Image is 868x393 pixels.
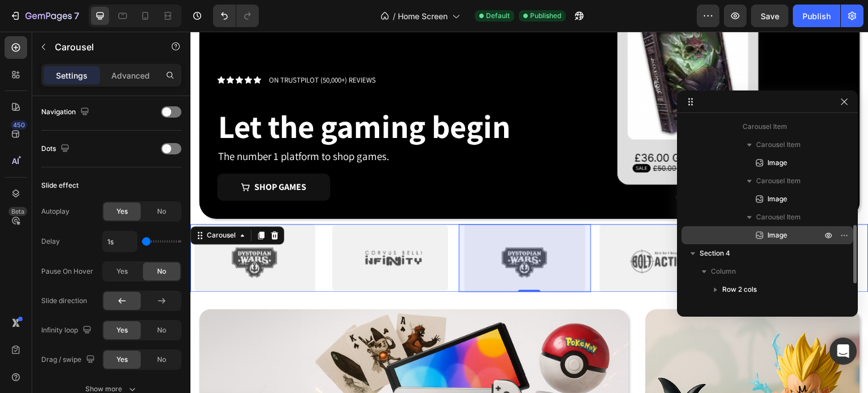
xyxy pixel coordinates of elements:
button: Save [751,5,788,27]
div: Open Intercom Messenger [830,338,857,365]
span: Carousel Item [756,211,801,223]
p: Advanced [111,70,150,81]
div: Slide direction [41,296,87,306]
div: Dots [41,141,72,157]
button: Publish [793,5,840,27]
span: Column [711,266,736,277]
span: No [157,206,166,217]
div: Slide effect [41,180,79,191]
span: / [393,10,396,22]
span: No [157,325,166,335]
span: Image [767,230,787,241]
img: gempages_581327406824948654-a99b77ba-a2af-4824-b262-16c33c5ce32c.png [268,193,401,261]
span: Carousel Item [756,175,801,187]
button: Dot [485,162,492,169]
span: Home Screen [398,10,448,22]
div: Infinity loop [41,323,94,338]
span: Row 2 cols [722,302,757,313]
span: Section 4 [700,248,730,259]
span: No [157,355,166,365]
div: Autoplay [41,206,70,217]
button: Dot [497,162,504,169]
p: 7 [74,9,79,23]
span: Carousel Item [743,121,787,132]
div: Navigation [41,105,92,120]
div: Pause On Hover [41,266,93,277]
span: Image [767,157,787,169]
img: gempages_581327406824948654-1de2ad49-5041-4552-b2dd-257f602b914a.png [403,193,536,261]
p: Carousel [55,40,151,54]
div: Carousel [14,199,47,209]
div: Undo/Redo [213,5,259,27]
input: Auto [103,231,137,252]
span: Carousel Item [756,139,801,150]
span: Yes [116,266,128,277]
span: Row 2 cols [722,284,757,295]
img: gempages_581327406824948654-99f61de1-6804-4053-beaa-3dd55fbce3c5.png [133,193,266,261]
span: Published [530,11,561,21]
div: 450 [11,120,27,129]
iframe: Design area [190,32,868,393]
span: Default [486,11,510,21]
span: Yes [116,325,128,335]
p: Settings [56,70,88,81]
img: gempages_581327406824948654-6454307d-fe1b-407a-ae08-4c7605a271f4.png [539,193,671,261]
span: Yes [116,355,128,365]
span: No [157,266,166,277]
span: Image [767,193,787,205]
div: Drag / swipe [41,352,97,368]
div: Delay [41,236,60,247]
button: Dot [508,162,515,169]
button: 7 [5,5,84,27]
div: Publish [802,10,831,22]
div: Beta [8,207,27,216]
span: Yes [116,206,128,217]
span: Save [761,11,779,21]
